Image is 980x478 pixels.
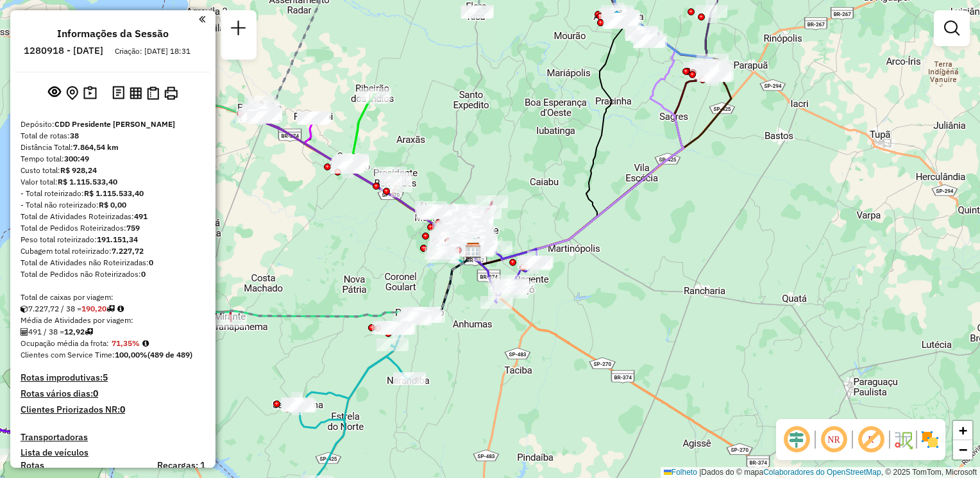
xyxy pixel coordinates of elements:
strong: 0 [93,388,98,399]
strong: 0 [120,404,125,415]
strong: 7.227,72 [112,246,144,256]
em: Média calculada utilizando a maior ocupação (%Peso ou %Cubagem) de cada rota da sessão. Rotas cro... [142,340,149,347]
h4: Rotas vários dias: [21,388,205,399]
h4: Rotas improdutivas: [21,372,205,383]
img: Cross PA [466,242,482,258]
strong: R$ 928,24 [60,165,97,175]
a: Diminuir o zoom [953,440,972,459]
button: Imprimir Rotas [162,84,180,103]
div: Distância Total: [21,142,205,153]
a: Rotas [21,460,44,471]
font: 491 / 38 = [28,327,85,336]
img: CDD Presidente Prudente [465,242,482,259]
div: Total de Atividades Roteirizadas: [21,211,205,222]
strong: 491 [134,211,148,221]
div: - Total roteirizado: [21,188,205,199]
i: Cubagem total roteirizado [21,305,28,313]
strong: 759 [126,223,140,233]
img: Exibir/Ocultar setores [920,429,940,450]
strong: CDD Presidente [PERSON_NAME] [55,119,175,129]
a: Ampliar [953,421,972,440]
h4: Informações da Sessão [57,28,169,40]
div: Dados do © mapa , © 2025 TomTom, Microsoft [661,467,980,478]
i: Total de Atividades [21,328,28,336]
img: Fluxo de ruas [893,429,913,450]
font: 7.227,72 / 38 = [28,304,106,313]
div: Tempo total: [21,153,205,165]
button: Visualizar Romaneio [144,84,162,103]
strong: 0 [141,269,146,279]
strong: 38 [70,131,79,140]
strong: 7.864,54 km [73,142,119,152]
strong: 71,35% [112,338,140,348]
span: Ocupação média da frota: [21,338,109,348]
div: Peso total roteirizado: [21,234,205,245]
div: Criação: [DATE] 18:31 [110,45,196,57]
div: Cubagem total roteirizado: [21,245,205,257]
div: Total de Pedidos não Roteirizados: [21,268,205,280]
div: Total de rotas: [21,130,205,142]
div: Média de Atividades por viagem: [21,315,205,326]
div: Custo total: [21,165,205,176]
img: Adamentina [609,10,625,26]
h4: Recargas: 1 [157,460,205,471]
h6: 1280918 - [DATE] [24,45,103,56]
strong: 100,00% [115,350,148,359]
span: Exibir rótulo [856,424,886,455]
strong: R$ 1.115.533,40 [58,177,117,186]
div: - Total não roteirizado: [21,199,205,211]
i: Meta Caixas/viagem: 210,30 Diferença: -20,10 [117,305,124,313]
span: Ocultar deslocamento [781,424,812,455]
button: Centralizar mapa no depósito ou ponto de apoio [63,83,81,103]
span: + [959,422,967,438]
button: Logs desbloquear sessão [110,83,127,103]
a: Clique aqui para minimizar o painel [199,12,205,26]
button: Exibir sessão original [46,83,63,103]
strong: 300:49 [64,154,89,163]
div: Valor total: [21,176,205,188]
a: Nova sessão e pesquisa [226,15,251,44]
span: Ocultar NR [818,424,849,455]
strong: R$ 0,00 [99,200,126,210]
strong: 191.151,34 [97,235,138,244]
span: − [959,441,967,457]
div: Depósito: [21,119,205,130]
span: Clientes com Service Time: [21,350,115,359]
div: Total de Pedidos Roteirizados: [21,222,205,234]
i: Total de rotas [85,328,93,336]
strong: R$ 1.115.533,40 [84,188,144,198]
strong: 12,92 [64,327,85,336]
h4: Transportadoras [21,432,205,443]
strong: (489 de 489) [148,350,192,359]
a: Exibir filtros [939,15,965,41]
h4: Lista de veículos [21,447,205,458]
strong: 190,20 [81,304,106,313]
a: Folheto [664,468,697,477]
a: Colaboradores do OpenStreetMap [763,468,881,477]
h4: Clientes Priorizados NR: [21,404,205,415]
strong: 5 [103,372,108,383]
span: | [699,468,701,477]
i: Total de rotas [106,305,115,313]
button: Visualizar relatório de Roteirização [127,84,144,101]
button: Painel de Sugestão [81,83,99,103]
strong: 0 [149,258,153,267]
div: Total de Atividades não Roteirizadas: [21,257,205,268]
div: Total de caixas por viagem: [21,292,205,303]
